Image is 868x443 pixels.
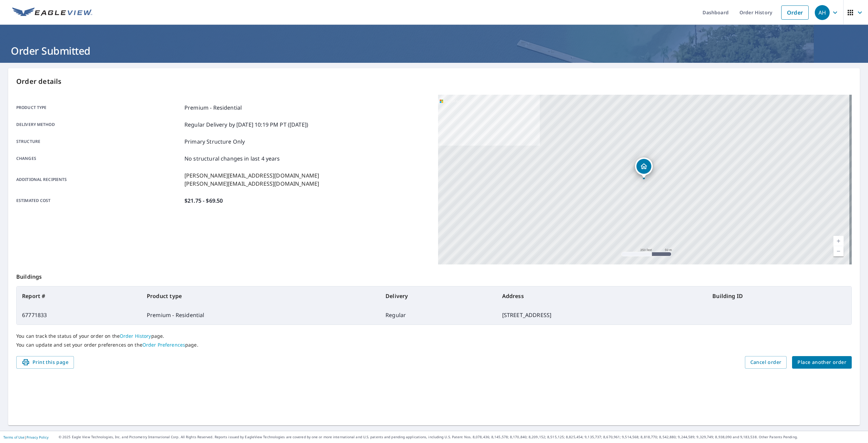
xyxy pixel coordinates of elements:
[16,154,182,163] p: Changes
[184,104,242,112] p: Premium - Residential
[17,287,141,306] th: Report #
[16,342,852,348] p: You can update and set your order preferences on the page.
[120,333,151,339] a: Order History
[16,264,852,286] p: Buildings
[142,342,185,348] a: Order Preferences
[833,236,844,246] a: Current Level 17, Zoom In
[16,171,182,188] p: Additional recipients
[815,5,830,20] div: AH
[8,44,860,58] h1: Order Submitted
[3,435,48,439] p: |
[750,358,782,367] span: Cancel order
[184,121,308,129] p: Regular Delivery by [DATE] 10:19 PM PT ([DATE])
[22,358,68,367] span: Print this page
[16,121,182,129] p: Delivery method
[184,197,223,205] p: $21.75 - $69.50
[141,287,380,306] th: Product type
[12,7,92,18] img: EV Logo
[184,154,280,163] p: No structural changes in last 4 years
[16,197,182,205] p: Estimated cost
[59,435,865,440] p: © 2025 Eagle View Technologies, Inc. and Pictometry International Corp. All Rights Reserved. Repo...
[16,356,74,369] button: Print this page
[17,306,141,325] td: 67771833
[380,306,497,325] td: Regular
[797,358,846,367] span: Place another order
[781,5,809,20] a: Order
[184,171,319,180] p: [PERSON_NAME][EMAIL_ADDRESS][DOMAIN_NAME]
[16,104,182,112] p: Product type
[3,435,24,440] a: Terms of Use
[792,356,852,369] button: Place another order
[16,137,182,146] p: Structure
[707,287,851,306] th: Building ID
[16,333,852,339] p: You can track the status of your order on the page.
[497,287,707,306] th: Address
[184,137,245,146] p: Primary Structure Only
[833,246,844,256] a: Current Level 17, Zoom Out
[141,306,380,325] td: Premium - Residential
[184,180,319,188] p: [PERSON_NAME][EMAIL_ADDRESS][DOMAIN_NAME]
[26,435,48,440] a: Privacy Policy
[16,76,852,87] p: Order details
[635,158,653,179] div: Dropped pin, building 1, Residential property, 1012 N Riverside Ave Saint Clair, MI 48079
[745,356,787,369] button: Cancel order
[380,287,497,306] th: Delivery
[497,306,707,325] td: [STREET_ADDRESS]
